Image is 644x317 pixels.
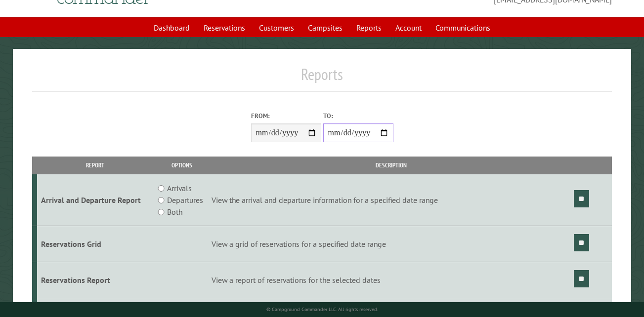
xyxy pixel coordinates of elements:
h1: Reports [32,65,612,92]
a: Communications [429,18,496,37]
td: View the arrival and departure information for a specified date range [210,174,572,226]
th: Description [210,157,572,174]
small: © Campground Commander LLC. All rights reserved. [266,306,378,313]
td: Arrival and Departure Report [37,174,154,226]
td: View a grid of reservations for a specified date range [210,226,572,262]
a: Dashboard [148,18,196,37]
label: Arrivals [167,182,192,194]
td: View a report of reservations for the selected dates [210,262,572,298]
a: Customers [253,18,300,37]
a: Campsites [302,18,348,37]
td: Reservations Grid [37,226,154,262]
a: Reservations [198,18,251,37]
td: Reservations Report [37,262,154,298]
label: Departures [167,194,203,206]
a: Reports [350,18,387,37]
th: Options [154,157,210,174]
a: Account [389,18,428,37]
th: Report [37,157,154,174]
label: Both [167,206,182,218]
label: To: [323,111,393,120]
label: From: [251,111,321,120]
